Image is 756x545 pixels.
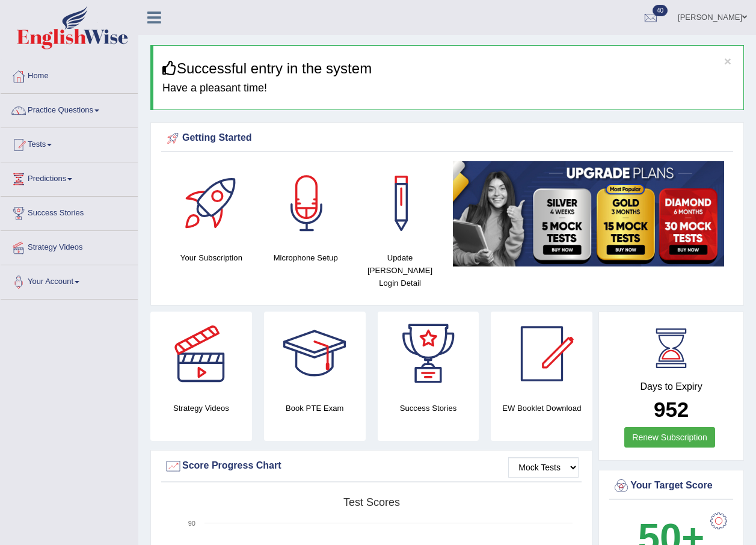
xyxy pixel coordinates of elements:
[1,128,138,158] a: Tests
[1,60,138,90] a: Home
[378,402,479,414] h4: Success Stories
[612,381,730,392] h4: Days to Expiry
[164,129,730,147] div: Getting Started
[624,427,715,448] a: Renew Subscription
[653,5,668,16] span: 40
[1,94,138,124] a: Practice Questions
[265,251,347,264] h4: Microphone Setup
[1,265,138,295] a: Your Account
[453,161,724,266] img: small5.jpg
[612,477,730,495] div: Your Target Score
[188,520,195,527] text: 90
[343,496,400,508] tspan: Test scores
[491,402,592,414] h4: EW Booklet Download
[162,82,734,94] h4: Have a pleasant time!
[162,61,734,76] h3: Successful entry in the system
[724,55,731,67] button: ×
[264,402,366,414] h4: Book PTE Exam
[1,231,138,261] a: Strategy Videos
[1,197,138,227] a: Success Stories
[150,402,252,414] h4: Strategy Videos
[1,162,138,192] a: Predictions
[170,251,253,264] h4: Your Subscription
[359,251,441,289] h4: Update [PERSON_NAME] Login Detail
[164,457,579,475] div: Score Progress Chart
[654,398,689,421] b: 952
